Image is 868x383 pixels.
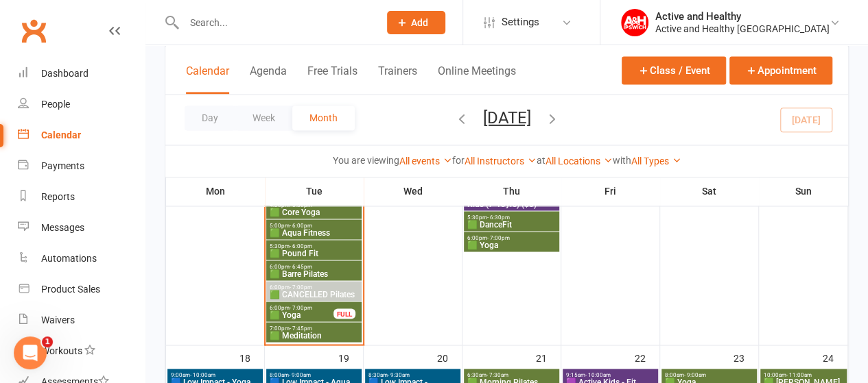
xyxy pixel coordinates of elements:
[269,222,359,228] span: 5:00pm
[437,345,462,368] div: 20
[290,284,312,290] span: - 7:00pm
[635,345,659,368] div: 22
[565,371,655,378] span: 9:15am
[388,371,410,378] span: - 9:30am
[41,314,75,325] div: Waivers
[18,212,145,243] a: Messages
[621,9,648,36] img: thumb_image1691632507.png
[684,371,706,378] span: - 9:00am
[18,120,145,151] a: Calendar
[41,68,89,79] div: Dashboard
[290,304,312,310] span: - 7:00pm
[364,177,462,206] th: Wed
[729,56,832,84] button: Appointment
[502,7,539,38] span: Settings
[546,156,613,166] a: All Locations
[166,177,265,206] th: Mon
[487,214,510,220] span: - 6:30pm
[41,129,81,140] div: Calendar
[655,10,830,23] div: Active and Healthy
[18,336,145,367] a: Workouts
[269,243,359,249] span: 5:30pm
[561,177,660,206] th: Fri
[465,156,537,166] a: All Instructors
[467,214,556,220] span: 5:30pm
[18,182,145,212] a: Reports
[250,64,287,94] button: Agenda
[18,89,145,120] a: People
[759,177,848,206] th: Sun
[483,108,531,127] button: [DATE]
[338,345,363,368] div: 19
[180,13,369,32] input: Search...
[269,208,359,216] span: 🟩 Core Yoga
[269,331,359,339] span: 🟩 Meditation
[269,284,359,290] span: 6:00pm
[411,17,428,28] span: Add
[18,274,145,305] a: Product Sales
[14,336,47,369] iframe: Intercom live chat
[186,64,229,94] button: Calendar
[269,269,359,277] span: 🟩 Barre Pilates
[269,228,359,236] span: 🟩 Aqua Fitness
[18,243,145,274] a: Automations
[41,222,84,233] div: Messages
[190,371,215,378] span: - 10:00am
[289,371,311,378] span: - 9:00am
[467,240,556,249] span: 🟩 Yoga
[368,371,458,378] span: 8:30am
[265,177,364,206] th: Tue
[537,155,546,166] strong: at
[823,345,847,368] div: 24
[292,106,355,130] button: Month
[41,191,75,202] div: Reports
[269,325,359,331] span: 7:00pm
[185,106,235,130] button: Day
[660,177,759,206] th: Sat
[41,160,84,171] div: Payments
[41,284,100,295] div: Product Sales
[655,23,830,35] div: Active and Healthy [GEOGRAPHIC_DATA]
[290,243,312,249] span: - 6:00pm
[467,191,556,208] span: 🟪 Active Kids - Zumba Kids (7-13yrs) ($5)
[622,56,726,84] button: Class / Event
[42,336,53,347] span: 1
[664,371,754,378] span: 8:00am
[452,155,465,166] strong: for
[438,64,516,94] button: Online Meetings
[487,234,510,240] span: - 7:00pm
[462,177,561,206] th: Thu
[613,155,631,166] strong: with
[269,263,359,269] span: 6:00pm
[269,304,334,310] span: 6:00pm
[269,371,359,378] span: 8:00am
[235,106,292,130] button: Week
[290,325,312,331] span: - 7:45pm
[307,64,357,94] button: Free Trials
[399,156,452,166] a: All events
[333,155,399,166] strong: You are viewing
[763,371,844,378] span: 10:00am
[41,99,70,110] div: People
[269,290,359,298] span: 🟩 CANCELLED Pilates
[467,234,556,240] span: 6:00pm
[41,345,82,356] div: Workouts
[18,305,145,336] a: Waivers
[170,371,260,378] span: 9:00am
[290,222,312,228] span: - 6:00pm
[269,310,334,319] span: 🟩 Yoga
[290,263,312,269] span: - 6:45pm
[333,308,355,319] div: FULL
[486,371,508,378] span: - 7:30am
[16,14,51,48] a: Clubworx
[734,345,758,368] div: 23
[467,371,556,378] span: 6:30am
[467,220,556,228] span: 🟩 DanceFit
[631,156,681,166] a: All Types
[18,58,145,89] a: Dashboard
[536,345,561,368] div: 21
[269,249,359,257] span: 🟩 Pound Fit
[786,371,812,378] span: - 11:00am
[585,371,611,378] span: - 10:00am
[378,64,417,94] button: Trainers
